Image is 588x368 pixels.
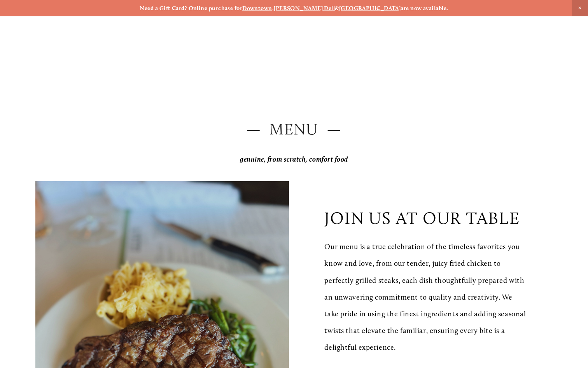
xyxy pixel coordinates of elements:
strong: , [272,5,274,12]
h2: — Menu — [35,118,553,140]
a: Downtown [242,5,272,12]
a: [GEOGRAPHIC_DATA] [339,5,401,12]
a: [PERSON_NAME] Dell [274,5,335,12]
strong: are now available. [401,5,448,12]
strong: & [335,5,339,12]
p: join us at our table [324,208,520,228]
em: genuine, from scratch, comfort food [240,155,348,164]
strong: Need a Gift Card? Online purchase for [140,5,242,12]
p: Our menu is a true celebration of the timeless favorites you know and love, from our tender, juic... [324,238,527,356]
